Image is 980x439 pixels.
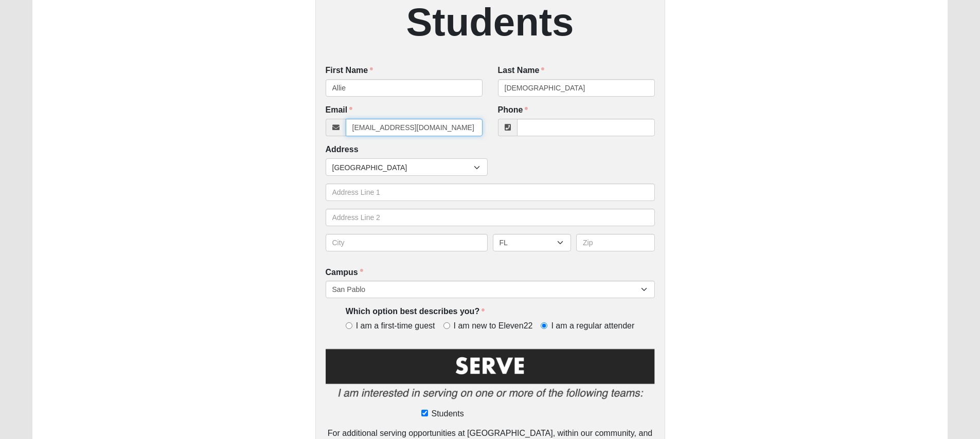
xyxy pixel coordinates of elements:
[541,322,547,329] input: I am a regular attender
[326,144,359,156] label: Address
[326,104,353,116] label: Email
[326,267,363,279] label: Campus
[346,322,352,329] input: I am a first-time guest
[498,104,528,116] label: Phone
[421,410,428,416] input: Students
[576,234,655,251] input: Zip
[498,65,545,77] label: Last Name
[326,184,655,201] input: Address Line 1
[326,65,373,77] label: First Name
[454,320,533,332] span: I am new to Eleven22
[326,234,488,251] input: City
[551,320,634,332] span: I am a regular attender
[443,322,450,329] input: I am new to Eleven22
[346,306,485,318] label: Which option best describes you?
[432,408,464,420] span: Students
[332,159,474,176] span: [GEOGRAPHIC_DATA]
[326,209,655,226] input: Address Line 2
[326,347,655,406] img: Serve2.png
[356,320,435,332] span: I am a first-time guest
